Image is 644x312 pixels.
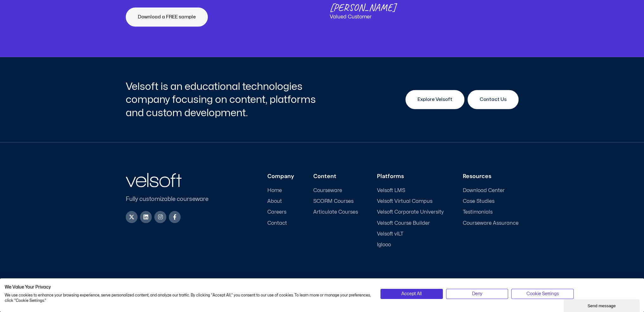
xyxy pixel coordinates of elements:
[463,198,519,204] a: Case Studies
[267,198,294,204] a: About
[313,188,342,194] span: Courseware
[472,290,482,297] span: Deny
[5,284,371,290] h2: We Value Your Privacy
[267,220,294,226] a: Contact
[377,188,405,194] span: Velsoft LMS
[5,293,371,303] p: We use cookies to enhance your browsing experience, serve personalized content, and analyze our t...
[401,290,422,297] span: Accept All
[330,1,490,14] p: [PERSON_NAME]
[377,242,391,248] span: Iglooo
[377,220,444,226] a: Velsoft Course Builder
[313,188,358,194] a: Courseware
[267,198,282,204] span: About
[313,198,358,204] a: SCORM Courses
[126,8,208,27] a: Download a FREE sample
[468,90,519,109] a: Contact Us
[463,209,519,215] a: Testimonials
[463,188,519,194] a: Download Center
[526,290,558,297] span: Cookie Settings
[377,188,444,194] a: Velsoft LMS
[377,220,430,226] span: Velsoft Course Builder
[446,289,508,299] button: Deny all cookies
[377,173,444,180] h3: Platforms
[463,198,494,204] span: Case Studies
[377,242,444,248] a: Iglooo
[463,173,519,180] h3: Resources
[405,90,464,109] a: Explore Velsoft
[313,198,354,204] span: SCORM Courses
[267,220,287,226] span: Contact
[480,96,507,103] span: Contact Us
[377,198,432,204] span: Velsoft Virtual Campus
[138,13,196,21] span: Download a FREE sample
[313,173,358,180] h3: Content
[511,289,574,299] button: Adjust cookie preferences
[380,289,443,299] button: Accept all cookies
[463,209,493,215] span: Testimonials
[267,209,294,215] a: Careers
[267,188,294,194] a: Home
[267,188,282,194] span: Home
[564,298,641,312] iframe: chat widget
[126,80,321,120] h2: Velsoft is an educational technologies company focusing on content, platforms and custom developm...
[377,231,444,237] a: Velsoft vILT
[126,195,219,203] p: Fully customizable courseware
[267,173,294,180] h3: Company
[463,188,505,194] span: Download Center
[377,231,403,237] span: Velsoft vILT
[418,96,452,103] span: Explore Velsoft
[330,14,490,19] p: Valued Customer
[377,209,444,215] a: Velsoft Corporate University
[313,209,358,215] a: Articulate Courses
[377,198,444,204] a: Velsoft Virtual Campus
[463,220,519,226] a: Courseware Assurance
[267,209,286,215] span: Careers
